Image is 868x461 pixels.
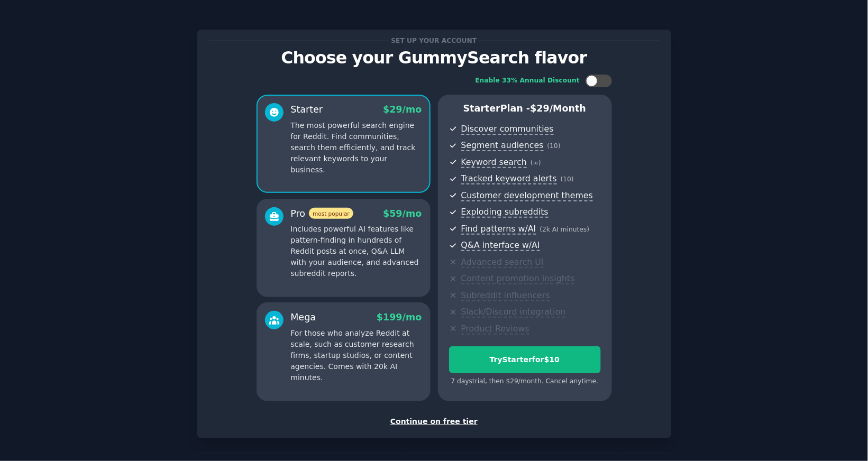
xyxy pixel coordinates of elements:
[461,290,550,301] span: Subreddit influencers
[383,104,422,115] span: $ 29 /mo
[389,35,479,47] span: Set up your account
[531,103,587,114] span: $ 29 /month
[291,120,422,176] p: The most powerful search engine for Reddit. Find communities, search them efficiently, and track ...
[547,142,561,150] span: ( 10 )
[461,173,557,185] span: Tracked keyword alerts
[449,377,601,386] div: 7 days trial, then $ 29 /month . Cancel anytime.
[461,157,527,168] span: Keyword search
[208,416,660,427] div: Continue on free tier
[461,240,540,251] span: Q&A interface w/AI
[461,324,529,335] span: Product Reviews
[461,307,566,318] span: Slack/Discord integration
[561,176,574,183] span: ( 10 )
[540,226,590,233] span: ( 2k AI minutes )
[461,140,544,151] span: Segment audiences
[450,354,600,365] div: Try Starter for $10
[531,159,541,167] span: ( ∞ )
[461,207,549,218] span: Exploding subreddits
[291,207,353,220] div: Pro
[377,312,422,322] span: $ 199 /mo
[461,190,593,201] span: Customer development themes
[208,49,660,67] p: Choose your GummySearch flavor
[309,208,353,219] span: most popular
[291,311,316,324] div: Mega
[449,102,601,115] p: Starter Plan -
[291,328,422,383] p: For those who analyze Reddit at scale, such as customer research firms, startup studios, or conte...
[383,208,422,219] span: $ 59 /mo
[291,103,323,116] div: Starter
[291,224,422,279] p: Includes powerful AI features like pattern-finding in hundreds of Reddit posts at once, Q&A LLM w...
[476,76,580,86] div: Enable 33% Annual Discount
[461,273,575,284] span: Content promotion insights
[449,346,601,373] button: TryStarterfor$10
[461,124,554,135] span: Discover communities
[461,257,544,268] span: Advanced search UI
[461,224,536,235] span: Find patterns w/AI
